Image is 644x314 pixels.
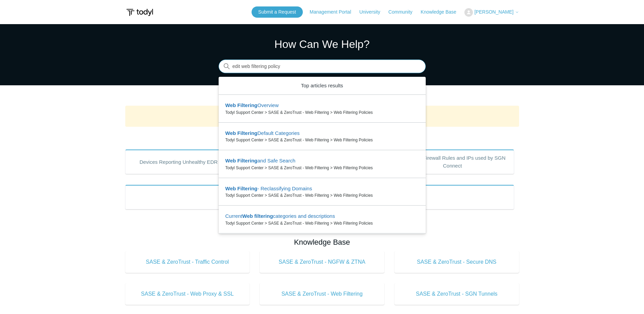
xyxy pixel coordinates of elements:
[260,251,384,273] a: SASE & ZeroTrust - NGFW & ZTNA
[310,8,358,16] a: Management Portal
[405,290,509,298] span: SASE & ZeroTrust - SGN Tunnels
[225,186,236,191] em: Web
[219,77,426,95] zd-autocomplete-header: Top articles results
[388,8,419,16] a: Community
[242,213,253,219] em: Web
[225,130,236,136] em: Web
[421,8,463,16] a: Knowledge Base
[125,132,519,143] h2: Popular Articles
[254,213,273,219] em: filtering
[225,192,419,198] zd-autocomplete-breadcrumbs-multibrand: Todyl Support Center > SASE & ZeroTrust - Web Filtering > Web Filtering Policies
[225,130,300,137] zd-autocomplete-title-multibrand: Suggested result 2 Web Filtering Default Categories
[225,102,279,109] zd-autocomplete-title-multibrand: Suggested result 1 Web Filtering Overview
[125,283,250,305] a: SASE & ZeroTrust - Web Proxy & SSL
[394,251,519,273] a: SASE & ZeroTrust - Secure DNS
[125,185,514,209] a: Product Updates
[237,158,257,163] em: Filtering
[464,8,519,17] button: [PERSON_NAME]
[125,251,250,273] a: SASE & ZeroTrust - Traffic Control
[219,36,426,52] h1: How Can We Help?
[135,290,240,298] span: SASE & ZeroTrust - Web Proxy & SSL
[225,158,236,163] em: Web
[394,283,519,305] a: SASE & ZeroTrust - SGN Tunnels
[125,6,154,19] img: Todyl Support Center Help Center home page
[135,258,240,266] span: SASE & ZeroTrust - Traffic Control
[225,137,419,143] zd-autocomplete-breadcrumbs-multibrand: Todyl Support Center > SASE & ZeroTrust - Web Filtering > Web Filtering Policies
[225,220,419,226] zd-autocomplete-breadcrumbs-multibrand: Todyl Support Center > SASE & ZeroTrust - Web Filtering > Web Filtering Policies
[225,213,335,220] zd-autocomplete-title-multibrand: Suggested result 5 Current Web filtering categories and descriptions
[225,186,312,193] zd-autocomplete-title-multibrand: Suggested result 4 Web Filtering - Reclassifying Domains
[219,60,426,73] input: Search
[237,102,257,108] em: Filtering
[225,109,419,116] zd-autocomplete-breadcrumbs-multibrand: Todyl Support Center > SASE & ZeroTrust - Web Filtering > Web Filtering Policies
[270,290,374,298] span: SASE & ZeroTrust - Web Filtering
[270,258,374,266] span: SASE & ZeroTrust - NGFW & ZTNA
[225,102,236,108] em: Web
[125,237,519,248] h2: Knowledge Base
[474,9,513,15] span: [PERSON_NAME]
[225,165,419,171] zd-autocomplete-breadcrumbs-multibrand: Todyl Support Center > SASE & ZeroTrust - Web Filtering > Web Filtering Policies
[252,6,303,18] a: Submit a Request
[225,158,296,165] zd-autocomplete-title-multibrand: Suggested result 3 Web Filtering and Safe Search
[125,150,248,174] a: Devices Reporting Unhealthy EDR States
[359,8,387,16] a: University
[405,258,509,266] span: SASE & ZeroTrust - Secure DNS
[260,283,384,305] a: SASE & ZeroTrust - Web Filtering
[237,186,257,191] em: Filtering
[237,130,257,136] em: Filtering
[391,150,514,174] a: Outbound Firewall Rules and IPs used by SGN Connect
